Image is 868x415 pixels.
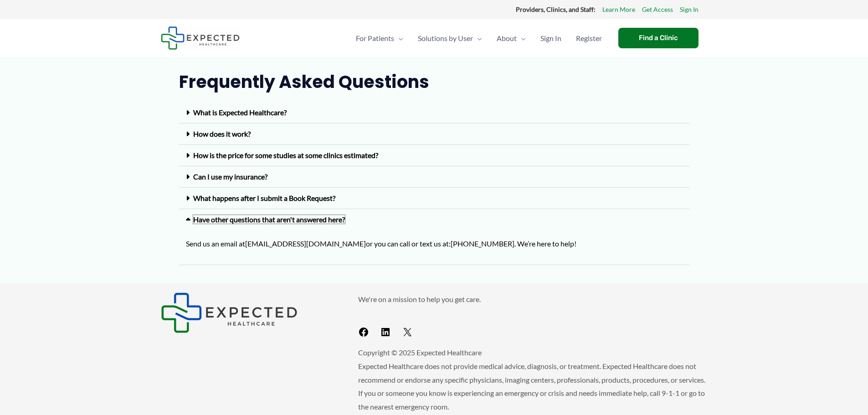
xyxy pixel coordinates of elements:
h2: Frequently Asked Questions [179,71,689,93]
div: What is Expected Healthcare? [179,102,689,123]
a: AboutMenu Toggle [489,22,533,54]
span: Register [576,22,602,54]
a: Solutions by UserMenu Toggle [411,22,489,54]
a: What happens after I submit a Book Request? [193,194,335,202]
strong: Providers, Clinics, and Staff: [516,5,596,13]
div: What happens after I submit a Book Request? [179,188,689,209]
a: Register [569,22,609,54]
span: Sign In [540,22,561,54]
a: Sign In [680,4,699,15]
aside: Footer Widget 1 [161,292,335,333]
div: Have other questions that aren't answered here? [179,230,689,265]
a: Sign In [533,22,569,54]
span: Expected Healthcare does not provide medical advice, diagnosis, or treatment. Expected Healthcare... [358,362,705,411]
img: Expected Healthcare Logo - side, dark font, small [161,26,240,50]
span: About [497,22,517,54]
nav: Primary Site Navigation [349,22,609,54]
span: Solutions by User [418,22,473,54]
span: Menu Toggle [473,22,482,54]
aside: Footer Widget 2 [358,292,708,341]
div: Can I use my insurance? [179,166,689,188]
div: How is the price for some studies at some clinics estimated? [179,145,689,166]
img: Expected Healthcare Logo - side, dark font, small [161,292,298,333]
span: Copyright © 2025 Expected Healthcare [358,348,482,357]
span: Menu Toggle [394,22,403,54]
a: Have other questions that aren't answered here? [193,215,345,224]
a: How does it work? [193,129,251,138]
p: We're on a mission to help you get care. [358,292,708,306]
span: Menu Toggle [517,22,526,54]
span: For Patients [356,22,394,54]
a: Can I use my insurance? [193,172,267,181]
a: Get Access [642,4,673,15]
a: Find a Clinic [618,28,699,48]
a: How is the price for some studies at some clinics estimated? [193,151,378,159]
a: What is Expected Healthcare? [193,108,287,117]
div: Have other questions that aren't answered here? [179,209,689,230]
div: How does it work? [179,123,689,145]
a: For PatientsMenu Toggle [349,22,411,54]
a: Learn More [602,4,635,15]
p: Send us an email at [EMAIL_ADDRESS][DOMAIN_NAME] or you can call or text us at: [186,237,683,251]
span: [PHONE_NUMBER]‬‬. We’re here to help! [451,239,576,248]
